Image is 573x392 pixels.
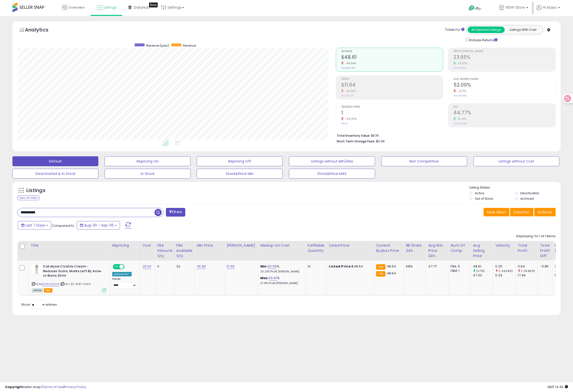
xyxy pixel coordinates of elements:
span: Profit [341,78,443,81]
div: Fulfillable Quantity [307,243,325,253]
button: Stock&Price Min [197,169,283,179]
button: Repricing Off [197,156,283,166]
button: Deactivated & In Stock [12,169,98,179]
h2: $11.64 [341,82,443,89]
i: Get Help [468,5,475,11]
button: Filters [166,208,185,217]
div: Amazon AI * [112,272,132,276]
h2: 1 [341,110,443,117]
div: Title [31,243,108,248]
span: Hi Xiaxia [543,5,557,10]
div: -5.85 [540,264,549,269]
button: In Stock [105,169,191,179]
small: Prev: $94.65 [341,66,355,69]
div: 22 [176,264,191,269]
th: The percentage added to the cost of goods (COGS) that forms the calculator for Min & Max prices. [258,241,306,261]
h5: Listings [26,187,45,194]
button: Last 7 Days [18,221,51,229]
div: $48.64 [329,264,370,269]
label: Archived [520,196,534,201]
div: Velocity [495,243,513,248]
small: -48.64% [344,62,356,65]
div: FBM: 1 [451,269,467,273]
span: OFF [124,265,132,269]
li: $676 [337,132,552,138]
span: Revenue [341,50,443,53]
a: Hi Xiaxia [536,5,560,16]
div: 0.25 [495,264,515,269]
small: Prev: 18.48% [454,66,466,69]
div: Displaying 1 to 1 of 1 items [516,234,556,239]
small: Prev: 57.00% [454,94,467,97]
div: 47.77 [428,264,445,269]
button: All Selected Listings [468,27,505,33]
h5: Analytics [25,26,58,34]
small: FBA [376,271,385,277]
div: 47.33 [473,273,493,278]
small: -33.45% [344,89,356,93]
span: Overview [68,5,84,10]
button: Default [12,156,98,166]
div: Avg Selling Price [473,243,491,259]
button: Actions [534,208,556,216]
button: Save View [484,208,509,216]
small: Prev: 31.46% [454,122,466,125]
span: Help [475,6,481,11]
div: 17.49 [518,273,538,278]
div: Markup on Cost [260,243,303,248]
h2: 44.77% [454,110,555,117]
span: Revenue [183,43,196,48]
small: 42.31% [456,117,466,121]
span: FBA [44,288,52,293]
button: Columns [510,208,534,216]
a: Help [465,1,491,16]
span: | SKU: 8I-3F87-O4CX [60,282,91,286]
div: Total Profit [518,243,536,253]
div: FBA: 5 [451,264,467,269]
div: Total Profit Diff. [540,243,550,259]
p: 27.91% Profit [PERSON_NAME] [260,282,302,285]
button: Listings without Min/Max [289,156,375,166]
div: 68% [406,264,422,269]
small: (-33.45%) [521,269,535,273]
a: 45.80 [197,264,206,269]
b: Max: [260,276,269,280]
button: Aug-30 - Sep-05 [77,221,120,229]
b: Min: [260,264,268,269]
span: ROI [454,106,555,108]
h2: 23.95% [454,54,555,61]
span: Profit [PERSON_NAME] [454,50,555,53]
h2: 52.00% [454,82,555,89]
a: 55.81 [269,276,277,281]
div: 11.64 [518,264,538,269]
span: YEEHY Store [505,5,525,10]
a: 35.58 [268,264,277,269]
div: Min Price [197,243,222,248]
small: -50.00% [344,117,357,121]
b: Short Term Storage Fees: [337,139,375,143]
h2: $48.61 [341,54,443,61]
div: Listed Price [329,243,372,248]
span: Show: entries [21,302,57,307]
div: Include Returns [462,37,503,43]
b: Listed Price: [329,264,351,269]
label: Active [475,191,484,195]
label: Out of Stock [475,196,493,201]
b: Total Inventory Value: [337,133,370,138]
div: [PERSON_NAME] [227,243,256,248]
span: DataHub [134,5,150,10]
button: Repricing On [105,156,191,166]
div: % [260,276,302,285]
span: $0.06 [376,139,385,144]
div: Cost [143,243,153,248]
small: (2.7%) [476,269,485,273]
span: Columns [513,210,529,215]
span: All listings currently available for purchase on Amazon [32,288,43,293]
span: Revenue (prev) [146,43,169,48]
div: Clear All Filters [17,196,39,200]
a: 26.00 [143,264,152,269]
small: Prev: $17.49 [341,94,354,97]
button: Listings With Cost [504,27,541,33]
div: Avg Win Price 24h. [428,243,446,259]
span: 48.64 [387,271,396,276]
